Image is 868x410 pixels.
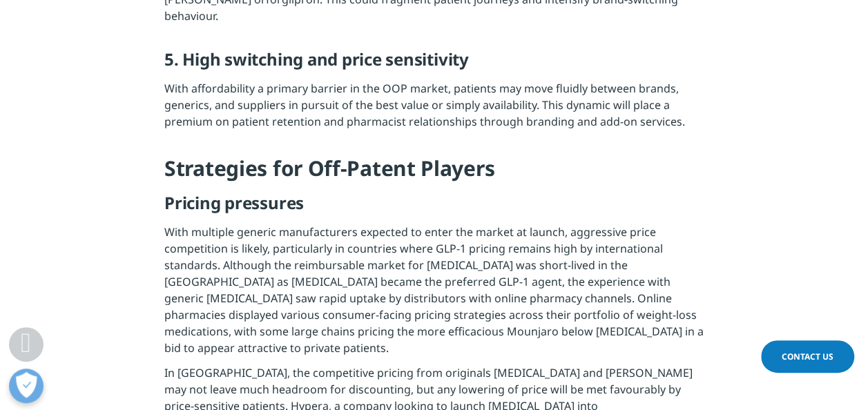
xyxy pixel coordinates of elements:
h5: 5. High switching and price sensitivity [164,49,704,80]
h4: Strategies for Off-Patent Players [164,155,704,193]
p: With affordability a primary barrier in the OOP market, patients may move fluidly between brands,... [164,80,704,138]
p: With multiple generic manufacturers expected to enter the market at launch, aggressive price comp... [164,224,704,364]
a: Contact Us [761,340,854,373]
span: Contact Us [782,351,833,362]
button: Open Preferences [9,369,44,403]
h5: Pricing pressures [164,193,704,224]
